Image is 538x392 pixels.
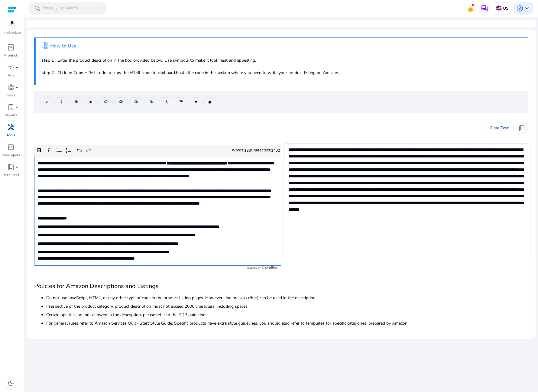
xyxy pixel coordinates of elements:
span: fiber_manual_record [16,106,18,109]
span: search [34,5,41,12]
p: Reports [5,112,17,118]
span: fiber_manual_record [16,66,18,69]
button: ♥ [190,97,202,107]
button: ★ [84,97,98,107]
span: handyman [7,124,15,131]
button: Clear Text [485,122,514,134]
button: ② [114,97,128,107]
li: Certain specifics are not allowed in the description, please refer to the PDP guidelines [46,312,528,318]
div: Words: Characters: [232,147,280,154]
img: amazon.svg [4,19,20,28]
p: US [503,3,509,14]
button: content_copy [516,122,528,134]
p: Marketplace [4,31,21,35]
li: For general rules refer to Amazon Services Quick Start Style Guide. Specific products have extra ... [46,320,528,326]
h3: Policies for Amazon Descriptions and Listings [34,283,528,290]
span: © [60,99,63,105]
span: donut_small [7,84,15,91]
img: us.svg [496,5,502,11]
span: inventory_2 [7,44,15,51]
p: Tools [6,132,15,138]
button: ◆ [203,97,216,107]
span: ★ [89,99,93,105]
span: content_copy [518,125,526,132]
span: account_circle [516,5,523,12]
span: dark_mode [7,380,15,387]
span: campaign [7,64,15,71]
b: step 2 [42,70,54,76]
span: ① [104,99,108,105]
button: © [55,97,68,107]
p: Ads [8,73,14,78]
div: Editor toolbar [34,145,281,156]
span: / [54,5,60,12]
div: Rich Text Editor. Editing area: main. Press Alt+0 for help. [34,156,281,266]
button: ™ [175,97,188,107]
span: Clear Text [490,122,509,134]
label: 183 [244,148,251,153]
span: ③ [134,99,138,105]
p: Developers [2,152,20,158]
span: code_blocks [7,144,15,151]
p: : Click on Copy HTML code to copy the HTML code to clipboard.Paste the code in the section where ... [42,70,522,76]
b: step 1 [42,57,54,63]
span: lab_profile [7,104,15,111]
p: Press to search [42,5,78,12]
span: fiber_manual_record [16,86,18,89]
span: ✔ [45,99,49,105]
p: Resources [2,172,19,178]
span: Powered by [245,267,261,269]
h4: How to Use [50,43,76,49]
p: : Enter the product description in the box provided below. Use symbols to make it look neat and a... [42,57,522,63]
span: ™ [180,99,183,105]
li: Do not use JavaScript, HTML, or any other type of code in the product listing pages. However, lin... [46,295,528,301]
button: ④ [144,97,158,107]
span: book_4 [7,164,15,171]
span: ④ [149,99,153,105]
button: ® [70,97,83,107]
span: ② [119,99,123,105]
span: ◆ [208,99,212,105]
button: ③ [129,97,143,107]
label: 1402 [271,148,280,153]
p: Product [4,53,17,58]
span: ♥ [195,99,197,105]
button: ⚠ [160,97,173,107]
li: Irrespective of the product category, product description must not exceed 2000 characters, includ... [46,303,528,309]
button: ✔ [40,97,53,107]
button: ① [99,97,113,107]
span: keyboard_arrow_down [523,5,531,12]
span: ⚠ [164,99,168,105]
span: fiber_manual_record [16,166,18,168]
span: ® [74,99,78,105]
p: Sales [6,92,15,98]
